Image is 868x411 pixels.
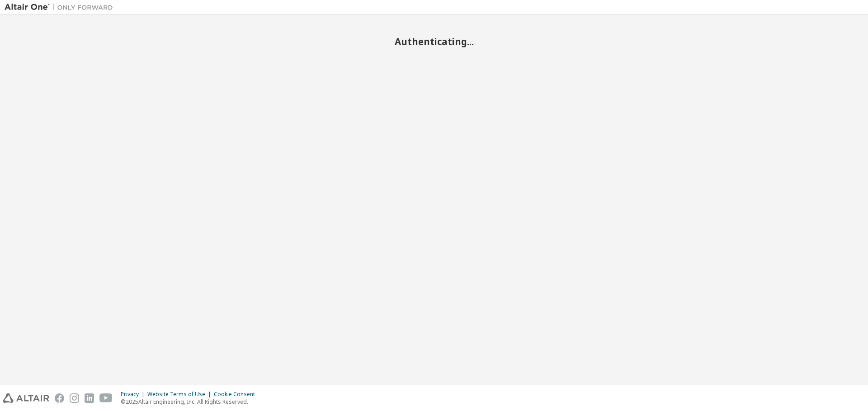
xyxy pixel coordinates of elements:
img: Altair One [5,3,118,12]
div: Privacy [121,391,147,398]
img: facebook.svg [55,393,64,403]
img: altair_logo.svg [3,393,49,403]
div: Website Terms of Use [147,391,214,398]
p: © 2025 Altair Engineering, Inc. All Rights Reserved. [121,398,260,406]
img: instagram.svg [70,393,79,403]
h2: Authenticating... [5,36,863,47]
img: linkedin.svg [85,393,94,403]
img: youtube.svg [99,393,113,403]
div: Cookie Consent [214,391,260,398]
